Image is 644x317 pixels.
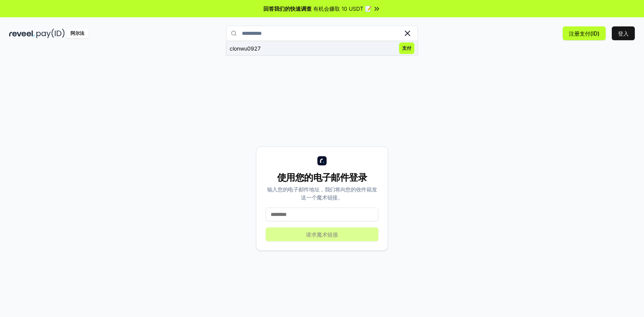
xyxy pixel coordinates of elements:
[313,5,371,12] font: 有机会赚取 10 USDT 📝
[317,156,327,165] img: logo_small
[563,26,606,40] button: 注册支付(ID)
[618,30,629,37] font: 登入
[71,30,84,36] font: 阿尔法
[569,30,600,37] font: 注册支付(ID)
[230,45,261,52] font: clonwu0927
[9,29,35,38] img: 揭示黑暗
[226,41,418,55] button: clonwu0927支付
[612,26,635,40] button: 登入
[267,186,377,201] font: 输入您的电子邮件地址，我们将向您的收件箱发送一个魔术链接。
[402,45,411,51] font: 支付
[277,172,367,183] font: 使用您的电子邮件登录
[36,29,65,38] img: 付款编号
[263,5,312,12] font: 回答我们的快速调查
